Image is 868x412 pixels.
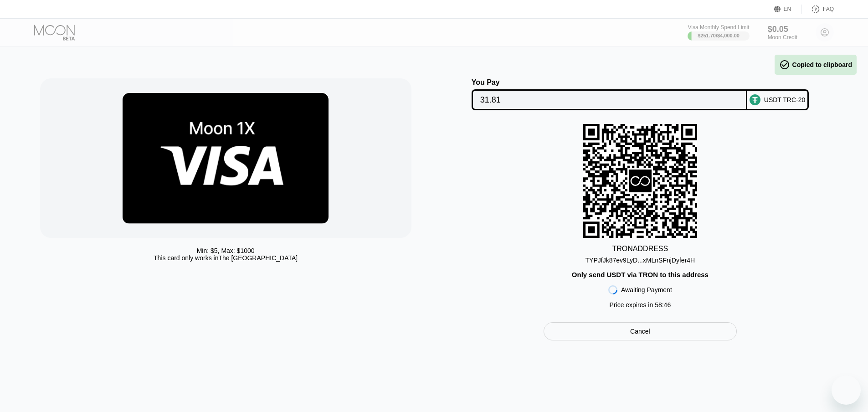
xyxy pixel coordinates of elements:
span:  [779,59,790,70]
div: FAQ [823,6,834,12]
div: USDT TRC-20 [764,96,806,103]
div: Price expires in [610,301,671,309]
div: EN [774,5,802,14]
div: Visa Monthly Spend Limit [688,24,749,31]
div: TYPJfJk87ev9LyD...xMLnSFnjDyfer4H [586,253,695,264]
div: FAQ [802,5,834,14]
div: Copied to clipboard [779,59,852,70]
div: Awaiting Payment [621,286,672,294]
div: TYPJfJk87ev9LyD...xMLnSFnjDyfer4H [586,257,695,264]
div: You Pay [472,78,747,87]
div: Cancel [544,322,737,340]
div: Visa Monthly Spend Limit$251.70/$4,000.00 [688,24,749,41]
div: Only send USDT via TRON to this address [572,271,709,278]
div: Cancel [630,327,650,335]
div: $251.70 / $4,000.00 [698,33,740,38]
div: Min: $ 5 , Max: $ 1000 [197,247,255,254]
div: This card only works in The [GEOGRAPHIC_DATA] [154,254,298,262]
div: EN [784,6,791,12]
div: TRON ADDRESS [612,245,668,253]
span: 58 : 46 [655,301,671,309]
iframe: Button to launch messaging window [832,376,861,405]
div: You PayUSDT TRC-20 [443,78,837,110]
